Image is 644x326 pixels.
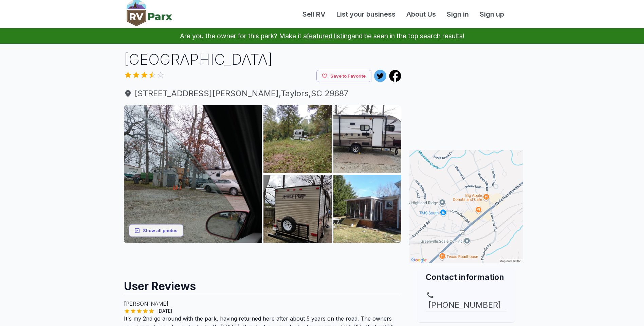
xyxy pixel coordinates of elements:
img: Map for Rainbow RV Park [409,150,523,263]
img: AAcXr8ppyS-_yNpRfLLRLAxu5J9tagHeq0rCB6rxGZztCQtQDxGRSUy62P81OLYPd6LPtWf1fdPVrWPj2Rq_xZEBYfCTtflbS... [263,105,332,173]
p: Are you the owner for this park? Make it a and be seen in the top search results! [8,28,636,44]
button: Show all photos [129,224,183,237]
a: List your business [331,9,401,19]
img: AAcXr8rhvBqi6iLZGeDv8WH4qmI4ZZMVPg7xbYD7TdLNLScaiLL1ZtAGart5mi2aqgspHzSYNjoOUktE477RIhQaaCE809olT... [124,105,262,243]
a: Sign up [474,9,510,19]
span: [DATE] [154,308,175,314]
a: About Us [401,9,441,19]
img: AAcXr8qrmUZ9r5ax2ncPkDtTPFvESw7byIH1O49XKshzkcsXJGExZuauEY-PxaL9Wj1NTffvtXOieEBld9yHooh-fX4pPLB-s... [333,175,402,243]
a: Sign in [441,9,474,19]
a: [PHONE_NUMBER] [426,291,507,311]
h2: User Reviews [124,273,402,294]
img: AAcXr8qCQMDzMUQWSNDp8bJ9l8lXZ59Wnh7aPFkmmmcPkR_8N1XuKcT7hSCVHAXh7o5roowqme00gc1KEEJSSDBPlCXcW_Oke... [333,105,402,173]
a: Sell RV [297,9,331,19]
iframe: Advertisement [409,49,523,134]
p: [PERSON_NAME] [124,300,402,308]
img: AAcXr8pW5ftl0B6YL8XWfmTcxLY2APwEuRqABL5VzXjnZ039G6zjXTAKkCly2othlfrvd9Mh0_hAxHjjSzgAbsbUYEa8O2Een... [263,175,332,243]
h2: Contact information [426,271,507,283]
span: [STREET_ADDRESS][PERSON_NAME] , Taylors , SC 29687 [124,87,402,100]
a: [STREET_ADDRESS][PERSON_NAME],Taylors,SC 29687 [124,87,402,100]
button: Save to Favorite [316,70,371,82]
a: featured listing [307,32,351,40]
h1: [GEOGRAPHIC_DATA] [124,49,402,70]
iframe: Advertisement [124,243,402,273]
